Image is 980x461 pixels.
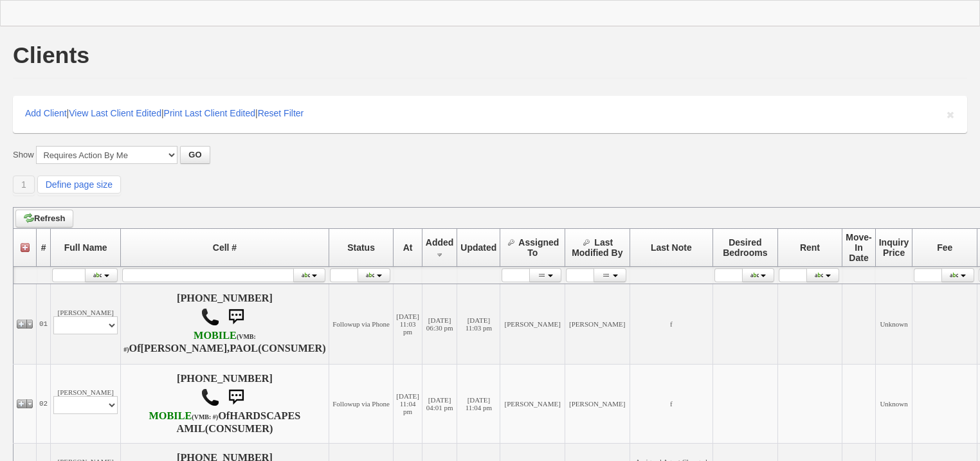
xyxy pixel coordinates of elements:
[37,229,51,267] th: #
[937,242,952,253] span: Fee
[123,293,326,356] h4: [PHONE_NUMBER] Of (CONSUMER)
[457,365,500,444] td: [DATE] 11:04 pm
[13,96,967,133] div: | | |
[347,242,375,253] span: Status
[141,343,259,354] b: [PERSON_NAME],PAOL
[630,284,712,365] td: f
[149,410,219,422] b: T-Mobile USA, Inc.
[875,365,912,444] td: Unknown
[565,284,630,365] td: [PERSON_NAME]
[460,242,496,253] span: Updated
[69,108,161,118] a: View Last Client Edited
[180,146,210,164] button: GO
[51,365,121,444] td: [PERSON_NAME]
[394,284,422,365] td: [DATE] 11:03 pm
[223,304,249,330] img: sms.png
[457,284,500,365] td: [DATE] 11:03 pm
[192,413,218,420] font: (VMB: #)
[565,365,630,444] td: [PERSON_NAME]
[426,237,454,248] span: Added
[572,237,622,258] span: Last Modified By
[846,232,871,263] span: Move-In Date
[258,108,304,118] a: Reset Filter
[422,284,457,365] td: [DATE] 06:30 pm
[64,242,107,253] span: Full Name
[201,388,220,407] img: call.png
[201,307,220,327] img: call.png
[25,108,67,118] a: Add Client
[149,410,192,422] font: MOBILE
[15,210,73,228] a: Refresh
[51,284,121,365] td: [PERSON_NAME]
[329,365,394,444] td: Followup via Phone
[194,330,237,341] font: MOBILE
[37,284,51,365] td: 01
[13,176,35,194] a: 1
[651,242,692,253] span: Last Note
[879,237,909,258] span: Inquiry Price
[223,384,249,410] img: sms.png
[800,242,820,253] span: Rent
[422,365,457,444] td: [DATE] 04:01 pm
[37,365,51,444] td: 02
[518,237,559,258] span: Assigned To
[13,44,89,67] h1: Clients
[875,284,912,365] td: Unknown
[177,410,301,435] b: HARDSCAPES AMIL
[723,237,767,258] span: Desired Bedrooms
[500,365,565,444] td: [PERSON_NAME]
[37,176,121,194] a: Define page size
[394,365,422,444] td: [DATE] 11:04 pm
[123,373,326,435] h4: [PHONE_NUMBER] Of (CONSUMER)
[213,242,237,253] span: Cell #
[13,149,34,161] label: Show
[500,284,565,365] td: [PERSON_NAME]
[630,365,712,444] td: f
[329,284,394,365] td: Followup via Phone
[403,242,413,253] span: At
[164,108,255,118] a: Print Last Client Edited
